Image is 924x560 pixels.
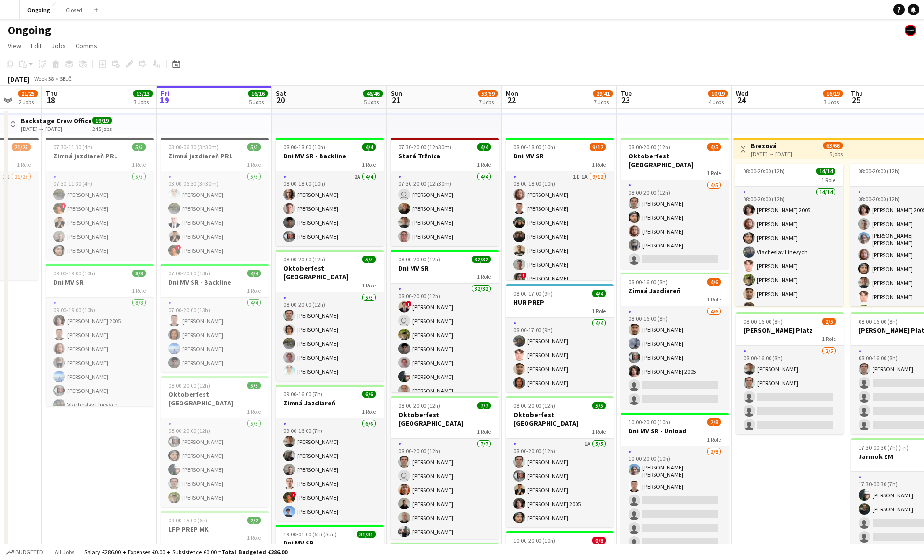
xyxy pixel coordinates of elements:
[247,517,261,524] span: 2/2
[822,318,836,325] span: 2/5
[629,143,670,151] span: 08:00-20:00 (12h)
[391,250,499,392] div: 08:00-20:00 (12h)32/32Dni MV SR1 Role32/3208:00-20:00 (12h)![PERSON_NAME] [PERSON_NAME][PERSON_NA...
[283,256,325,263] span: 08:00-20:00 (12h)
[17,161,31,168] span: 1 Role
[276,399,384,407] h3: Zimná Jazdiareň
[621,427,729,435] h3: Dni MV SR - Unload
[72,39,101,52] a: Comms
[161,525,269,534] h3: LFP PREP MK
[133,90,153,97] span: 13/13
[621,273,729,409] app-job-card: 08:00-16:00 (8h)4/6Zimná Jazdiareň1 Role4/608:00-16:00 (8h)[PERSON_NAME][PERSON_NAME][PERSON_NAME...
[823,90,843,97] span: 16/19
[824,98,842,105] div: 3 Jobs
[168,143,218,151] span: 03:00-06:30 (3h30m)
[506,439,614,527] app-card-role: 1A5/508:00-20:00 (12h)[PERSON_NAME][PERSON_NAME][PERSON_NAME][PERSON_NAME] 2005[PERSON_NAME]
[389,94,402,105] span: 21
[406,301,411,307] span: !
[707,418,721,426] span: 2/8
[362,408,376,415] span: 1 Role
[46,138,154,260] div: 07:30-11:30 (4h)5/5Zimná jazdiareň PRL1 Role5/507:30-11:30 (4h)[PERSON_NAME]![PERSON_NAME][PERSON...
[168,270,210,277] span: 07:00-20:00 (13h)
[391,138,499,246] app-job-card: 07:30-20:00 (12h30m)4/4Stará Tržnica1 Role4/407:30-20:00 (12h30m) [PERSON_NAME][PERSON_NAME][PERS...
[161,298,269,372] app-card-role: 4/407:00-20:00 (13h)[PERSON_NAME][PERSON_NAME][PERSON_NAME][PERSON_NAME]
[621,413,729,555] div: 10:00-20:00 (10h)2/8Dni MV SR - Unload1 Role2/810:00-20:00 (10h)[PERSON_NAME] [PERSON_NAME][PERSO...
[276,264,384,281] h3: Oktoberfest [GEOGRAPHIC_DATA]
[707,296,721,303] span: 1 Role
[53,143,92,151] span: 07:30-11:30 (4h)
[161,278,269,287] h3: Dni MV SR - Backline
[477,273,491,280] span: 1 Role
[5,547,45,558] button: Budgeted
[859,444,909,451] span: 17:30-00:30 (7h) (Fri)
[859,318,898,325] span: 08:00-16:00 (8h)
[53,548,76,556] span: All jobs
[736,326,844,335] h3: [PERSON_NAME] Platz
[362,256,376,263] span: 5/5
[12,143,31,151] span: 21/25
[479,98,497,105] div: 7 Jobs
[161,390,269,407] h3: Oktoberfest [GEOGRAPHIC_DATA]
[621,138,729,269] app-job-card: 08:00-20:00 (12h)4/5Oktoberfest [GEOGRAPHIC_DATA]1 Role4/508:00-20:00 (12h)[PERSON_NAME][PERSON_N...
[92,124,112,132] div: 245 jobs
[506,284,614,392] app-job-card: 08:00-17:00 (9h)4/4HUR PREP1 Role4/408:00-17:00 (9h)[PERSON_NAME][PERSON_NAME][PERSON_NAME][PERSO...
[472,256,491,263] span: 32/32
[821,176,835,183] span: 1 Role
[736,312,844,434] div: 08:00-16:00 (8h)2/5[PERSON_NAME] Platz1 Role2/508:00-16:00 (8h)[PERSON_NAME][PERSON_NAME]
[48,39,70,52] a: Jobs
[46,152,154,160] h3: Zimná jazdiareň PRL
[362,282,376,289] span: 1 Role
[391,171,499,246] app-card-role: 4/407:30-20:00 (12h30m) [PERSON_NAME][PERSON_NAME][PERSON_NAME][PERSON_NAME]
[619,94,632,105] span: 23
[851,89,863,98] span: Thu
[132,287,146,294] span: 1 Role
[477,143,491,151] span: 4/4
[477,161,491,168] span: 1 Role
[592,428,606,435] span: 1 Role
[391,89,402,98] span: Sun
[53,270,95,277] span: 09:00-19:00 (10h)
[161,418,269,507] app-card-role: 5/508:00-20:00 (12h)[PERSON_NAME][PERSON_NAME][PERSON_NAME][PERSON_NAME][PERSON_NAME]
[477,402,491,409] span: 7/7
[249,98,267,105] div: 5 Jobs
[506,396,614,527] app-job-card: 08:00-20:00 (12h)5/5Oktoberfest [GEOGRAPHIC_DATA]1 Role1A5/508:00-20:00 (12h)[PERSON_NAME][PERSON...
[506,152,614,160] h3: Dni MV SR
[521,273,526,278] span: !
[20,0,58,19] button: Ongoing
[132,161,146,168] span: 1 Role
[15,549,43,556] span: Budgeted
[391,396,499,539] app-job-card: 08:00-20:00 (12h)7/7Oktoberfest [GEOGRAPHIC_DATA]1 Role7/708:00-20:00 (12h)[PERSON_NAME] [PERSON_...
[735,187,843,415] app-card-role: 14/1408:00-20:00 (12h)[PERSON_NAME] 2005[PERSON_NAME][PERSON_NAME]Viacheslav Linevych[PERSON_NAME...
[60,75,72,82] div: SELČ
[590,143,606,151] span: 9/12
[736,89,748,98] span: Wed
[276,250,384,381] app-job-card: 08:00-20:00 (12h)5/5Oktoberfest [GEOGRAPHIC_DATA]1 Role5/508:00-20:00 (12h)[PERSON_NAME][PERSON_N...
[276,385,384,521] app-job-card: 09:00-16:00 (7h)6/6Zimná Jazdiareň1 Role6/609:00-16:00 (7h)[PERSON_NAME][PERSON_NAME][PERSON_NAME...
[858,168,900,175] span: 08:00-20:00 (12h)
[32,75,56,82] span: Week 38
[743,168,785,175] span: 08:00-20:00 (12h)
[362,143,376,151] span: 4/4
[8,74,30,84] div: [DATE]
[76,41,97,50] span: Comms
[621,180,729,269] app-card-role: 4/508:00-20:00 (12h)[PERSON_NAME][PERSON_NAME][PERSON_NAME][PERSON_NAME]
[621,89,632,98] span: Tue
[823,142,843,149] span: 63/66
[276,171,384,246] app-card-role: 2A4/408:00-18:00 (10h)[PERSON_NAME][PERSON_NAME][PERSON_NAME][PERSON_NAME]
[362,391,376,398] span: 6/6
[506,138,614,280] app-job-card: 08:00-18:00 (10h)9/12Dni MV SR1 Role1I1A9/1208:00-18:00 (10h)[PERSON_NAME][PERSON_NAME][PERSON_NA...
[276,89,286,98] span: Sat
[816,168,835,175] span: 14/14
[247,534,261,541] span: 1 Role
[248,90,268,97] span: 16/16
[4,39,25,52] a: View
[161,138,269,260] app-job-card: 03:00-06:30 (3h30m)5/5Zimná jazdiareň PRL1 Role5/503:00-06:30 (3h30m)[PERSON_NAME][PERSON_NAME][P...
[735,164,843,306] app-job-card: 08:00-20:00 (12h)14/141 Role14/1408:00-20:00 (12h)[PERSON_NAME] 2005[PERSON_NAME][PERSON_NAME]Via...
[8,41,21,50] span: View
[398,256,440,263] span: 08:00-20:00 (12h)
[362,161,376,168] span: 1 Role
